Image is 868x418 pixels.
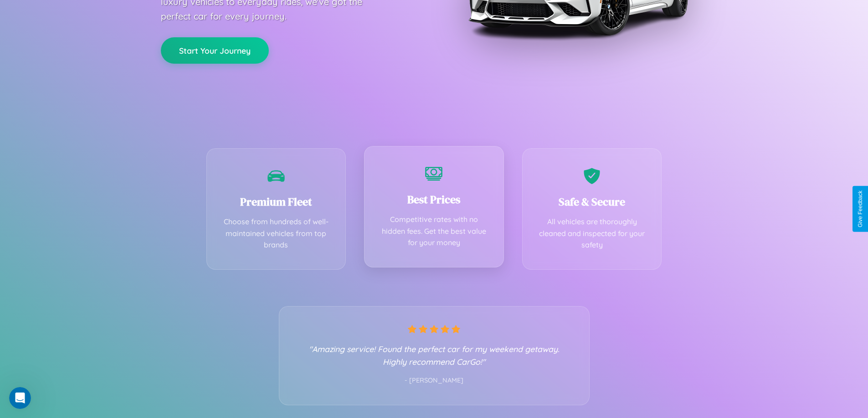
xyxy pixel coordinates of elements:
h3: Safe & Secure [536,194,648,209]
p: All vehicles are thoroughly cleaned and inspected for your safety [536,216,648,251]
p: "Amazing service! Found the perfect car for my weekend getaway. Highly recommend CarGo!" [298,342,571,368]
p: - [PERSON_NAME] [298,375,571,387]
iframe: Intercom live chat [9,387,31,409]
div: Give Feedback [857,191,863,227]
button: Start Your Journey [161,37,269,64]
h3: Best Prices [378,192,490,207]
p: Choose from hundreds of well-maintained vehicles from top brands [221,216,332,251]
h3: Premium Fleet [221,194,332,209]
p: Competitive rates with no hidden fees. Get the best value for your money [378,214,490,249]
